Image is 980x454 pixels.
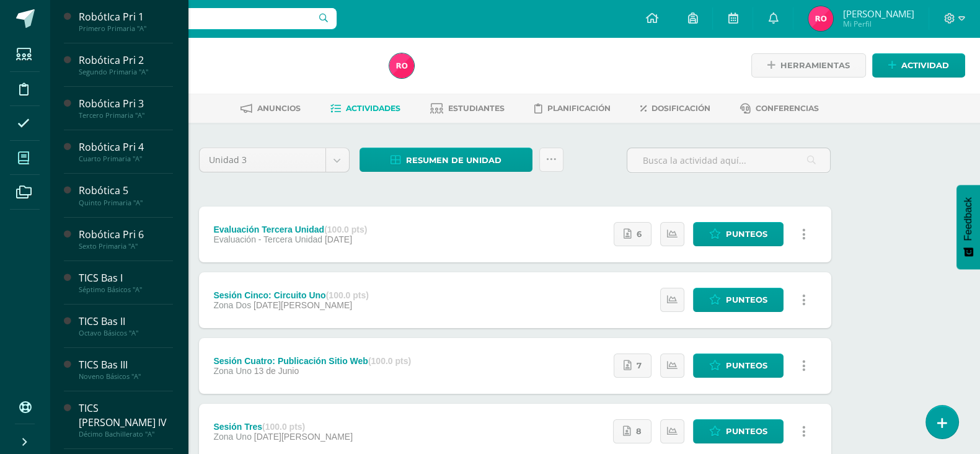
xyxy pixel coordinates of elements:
[389,53,414,78] img: 9ed3ab4ddce8f95826e4430dc4482ce6.png
[79,358,173,381] a: TICS Bas IIINoveno Básicos "A"
[346,104,400,113] span: Actividades
[254,432,353,442] span: [DATE][PERSON_NAME]
[79,314,173,337] a: TICS Bas IIOctavo Básicos "A"
[79,314,173,329] div: TICS Bas II
[324,225,367,234] strong: (100.0 pts)
[79,53,173,68] div: Robótica Pri 2
[79,228,173,251] a: Robótica Pri 6Sexto Primaria "A"
[79,372,173,381] div: Noveno Básicos "A"
[79,140,173,154] div: Robótica Pri 4
[448,104,505,113] span: Estudiantes
[79,228,173,242] div: Robótica Pri 6
[79,242,173,251] div: Sexto Primaria "A"
[636,420,642,443] span: 8
[79,271,173,285] div: TICS Bas I
[254,366,299,376] span: 13 de Junio
[241,99,301,118] a: Anuncios
[726,420,767,443] span: Punteos
[640,99,710,118] a: Dosificación
[808,6,833,31] img: 9ed3ab4ddce8f95826e4430dc4482ce6.png
[406,149,501,172] span: Resumen de unidad
[740,99,819,118] a: Conferencias
[613,419,651,443] a: 8
[79,358,173,372] div: TICS Bas III
[79,271,173,294] a: TICS Bas ISéptimo Básicos "A"
[213,356,411,366] div: Sesión Cuatro: Publicación Sitio Web
[693,419,784,443] a: Punteos
[627,148,830,172] input: Busca la actividad aquí...
[58,8,337,29] input: Busca un usuario...
[693,354,784,378] a: Punteos
[726,223,767,246] span: Punteos
[726,354,767,377] span: Punteos
[79,154,173,163] div: Cuarto Primaria "A"
[637,354,642,377] span: 7
[780,54,850,77] span: Herramientas
[79,97,173,120] a: Robótica Pri 3Tercero Primaria "A"
[547,104,611,113] span: Planificación
[213,234,322,244] span: Evaluación - Tercera Unidad
[209,148,316,172] span: Unidad 3
[213,422,353,432] div: Sesión Tres
[693,222,784,246] a: Punteos
[213,432,251,442] span: Zona Uno
[257,104,301,113] span: Anuncios
[872,53,965,78] a: Actividad
[79,430,173,438] div: Décimo Bachillerato "A"
[842,7,914,20] span: [PERSON_NAME]
[326,290,369,300] strong: (100.0 pts)
[693,288,784,312] a: Punteos
[79,285,173,294] div: Séptimo Básicos "A"
[614,354,651,378] a: 7
[325,234,352,244] span: [DATE]
[79,184,173,198] div: Robótica 5
[79,329,173,337] div: Octavo Básicos "A"
[430,99,505,118] a: Estudiantes
[213,366,251,376] span: Zona Uno
[79,198,173,207] div: Quinto Primaria "A"
[756,104,819,113] span: Conferencias
[79,111,173,120] div: Tercero Primaria "A"
[262,422,305,432] strong: (100.0 pts)
[651,104,710,113] span: Dosificación
[901,54,949,77] span: Actividad
[956,185,980,269] button: Feedback - Mostrar encuesta
[79,97,173,111] div: Robótica Pri 3
[79,53,173,76] a: Robótica Pri 2Segundo Primaria "A"
[534,99,611,118] a: Planificación
[330,99,400,118] a: Actividades
[637,223,642,246] span: 6
[963,197,974,241] span: Feedback
[254,300,352,310] span: [DATE][PERSON_NAME]
[360,148,532,172] a: Resumen de unidad
[726,288,767,311] span: Punteos
[79,68,173,76] div: Segundo Primaria "A"
[213,290,368,300] div: Sesión Cinco: Circuito Uno
[368,356,411,366] strong: (100.0 pts)
[79,10,173,33] a: RobótIca Pri 1Primero Primaria "A"
[79,10,173,24] div: RobótIca Pri 1
[97,68,374,80] div: Séptimo Básicos 'A'
[213,225,367,234] div: Evaluación Tercera Unidad
[79,24,173,33] div: Primero Primaria "A"
[200,148,349,172] a: Unidad 3
[751,53,866,78] a: Herramientas
[614,222,651,246] a: 6
[842,19,914,29] span: Mi Perfil
[97,51,374,68] h1: TICS Bas I
[79,401,173,430] div: TICS [PERSON_NAME] IV
[79,140,173,163] a: Robótica Pri 4Cuarto Primaria "A"
[213,300,251,310] span: Zona Dos
[79,401,173,438] a: TICS [PERSON_NAME] IVDécimo Bachillerato "A"
[79,184,173,207] a: Robótica 5Quinto Primaria "A"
